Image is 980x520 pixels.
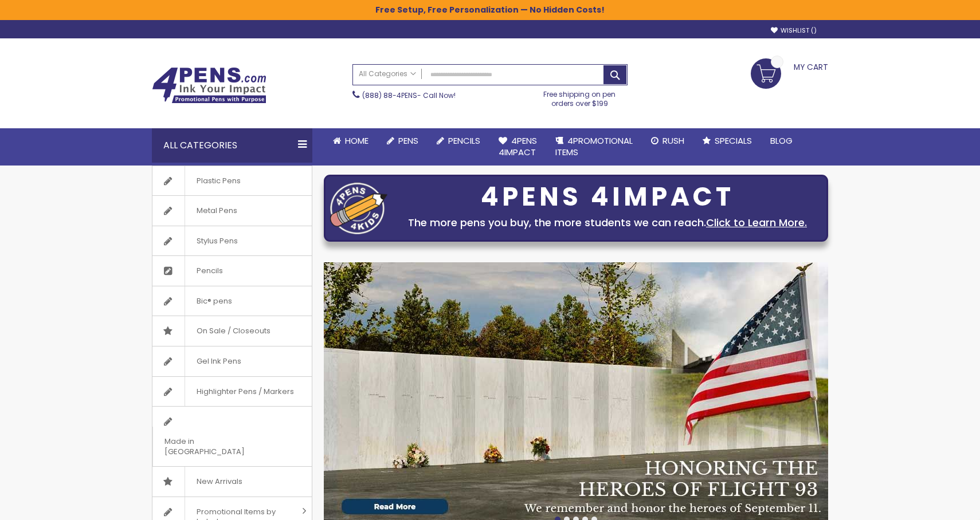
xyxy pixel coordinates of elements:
[152,196,312,226] a: Metal Pens
[152,67,266,104] img: 4Pens Custom Pens and Promotional Products
[428,128,489,153] a: Pencils
[771,26,817,35] a: Wishlist
[185,346,253,376] span: Gel Ink Pens
[693,128,761,153] a: Specials
[770,135,793,147] span: Blog
[353,65,422,84] a: All Categories
[642,128,693,153] a: Rush
[185,226,249,256] span: Stylus Pens
[152,407,312,466] a: Made in [GEOGRAPHIC_DATA]
[555,135,633,158] span: 4PROMOTIONAL ITEMS
[398,135,418,147] span: Pens
[152,256,312,286] a: Pencils
[152,427,283,466] span: Made in [GEOGRAPHIC_DATA]
[761,128,802,153] a: Blog
[330,182,387,234] img: four_pen_logo.png
[152,226,312,256] a: Stylus Pens
[185,196,249,226] span: Metal Pens
[546,128,642,166] a: 4PROMOTIONALITEMS
[185,256,234,286] span: Pencils
[152,346,312,376] a: Gel Ink Pens
[345,135,369,147] span: Home
[362,90,456,100] span: - Call Now!
[532,85,628,108] div: Free shipping on pen orders over $199
[715,135,752,147] span: Specials
[152,377,312,407] a: Highlighter Pens / Markers
[359,69,416,78] span: All Categories
[185,316,282,346] span: On Sale / Closeouts
[378,128,428,153] a: Pens
[185,467,254,497] span: New Arrivals
[663,135,684,147] span: Rush
[185,166,252,196] span: Plastic Pens
[362,90,417,100] a: (888) 88-4PENS
[152,316,312,346] a: On Sale / Closeouts
[152,128,312,163] div: All Categories
[185,286,244,316] span: Bic® pens
[152,286,312,316] a: Bic® pens
[185,377,305,407] span: Highlighter Pens / Markers
[499,135,537,158] span: 4Pens 4impact
[393,215,822,231] div: The more pens you buy, the more students we can reach.
[152,166,312,196] a: Plastic Pens
[152,467,312,497] a: New Arrivals
[324,128,378,153] a: Home
[706,215,807,230] a: Click to Learn More.
[448,135,480,147] span: Pencils
[489,128,546,166] a: 4Pens4impact
[393,185,822,209] div: 4PENS 4IMPACT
